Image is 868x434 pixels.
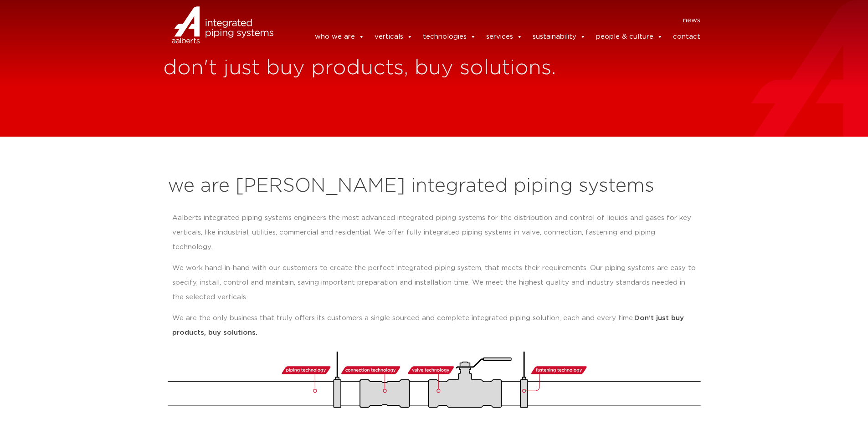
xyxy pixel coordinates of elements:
[533,28,586,46] a: sustainability
[486,28,523,46] a: services
[287,13,701,28] nav: Menu
[375,28,413,46] a: verticals
[172,311,696,340] p: We are the only business that truly offers its customers a single sourced and complete integrated...
[172,261,696,305] p: We work hand-in-hand with our customers to create the perfect integrated piping system, that meet...
[423,28,476,46] a: technologies
[172,211,696,255] p: Aalberts integrated piping systems engineers the most advanced integrated piping systems for the ...
[315,28,365,46] a: who we are
[683,13,700,28] a: news
[673,28,700,46] a: contact
[168,175,701,197] h2: we are [PERSON_NAME] integrated piping systems
[596,28,663,46] a: people & culture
